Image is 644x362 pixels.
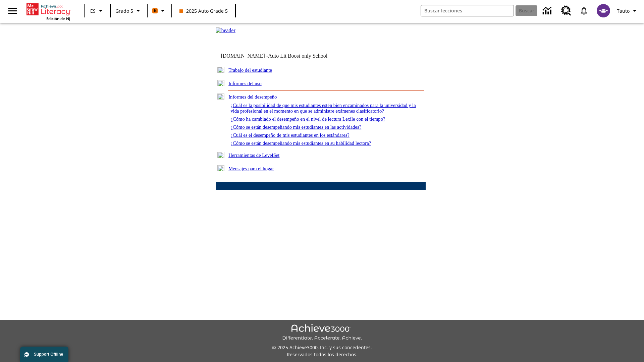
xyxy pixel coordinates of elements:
[179,7,228,14] span: 2025 Auto Grade 5
[26,2,70,21] div: Portada
[557,2,575,20] a: Centro de recursos, Se abrirá en una pestaña nueva.
[230,116,385,122] a: ¿Cómo ha cambiado el desempeño en el nivel de lectura Lexile con el tiempo?
[46,16,70,21] span: Edición de NJ
[228,94,277,100] a: Informes del desempeño
[150,5,169,17] button: Boost El color de la clase es anaranjado. Cambiar el color de la clase.
[282,324,362,341] img: Achieve3000 Differentiate Accelerate Achieve
[217,67,224,73] img: plus.gif
[228,67,272,73] a: Trabajo del estudiante
[34,352,63,357] span: Support Offline
[230,132,350,138] a: ¿Cuál es el desempeño de mis estudiantes en los estándares?
[617,7,630,14] span: Tauto
[230,140,371,146] a: ¿Cómo se están desempeñando mis estudiantes en su habilidad lectora?
[217,165,224,171] img: plus.gif
[87,5,108,17] button: Lenguaje: ES, Selecciona un idioma
[113,5,145,17] button: Grado: Grado 5, Elige un grado
[217,80,224,86] img: plus.gif
[593,2,614,19] button: Escoja un nuevo avatar
[539,2,557,20] a: Centro de información
[230,103,416,114] a: ¿Cuál es la posibilidad de que mis estudiantes estén bien encaminados para la universidad y la vi...
[217,152,224,158] img: plus.gif
[421,5,514,16] input: Buscar campo
[230,124,361,130] a: ¿Cómo se están desempeñando mis estudiantes en las actividades?
[221,53,344,59] td: [DOMAIN_NAME] -
[614,5,641,17] button: Perfil/Configuración
[217,94,224,100] img: minus.gif
[597,4,610,17] img: avatar image
[154,6,157,15] span: B
[575,2,593,19] a: Notificaciones
[268,53,327,59] nobr: Auto Lit Boost only School
[228,166,274,171] a: Mensajes para el hogar
[228,153,279,158] a: Herramientas de LevelSet
[115,7,133,14] span: Grado 5
[3,1,22,21] button: Abrir el menú lateral
[20,347,68,362] button: Support Offline
[216,27,235,34] img: header
[90,7,96,14] span: ES
[228,81,262,86] a: Informes del uso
